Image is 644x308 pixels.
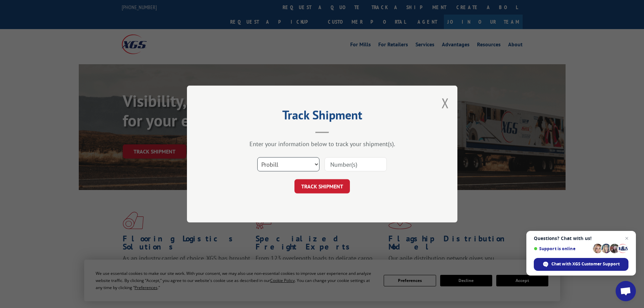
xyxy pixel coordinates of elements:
[325,157,387,171] input: Number(s)
[294,179,350,193] button: TRACK SHIPMENT
[221,110,424,123] h2: Track Shipment
[616,281,636,301] a: Open chat
[221,140,424,148] div: Enter your information below to track your shipment(s).
[534,236,628,241] span: Questions? Chat with us!
[442,94,449,112] button: Close modal
[551,261,620,267] span: Chat with XGS Customer Support
[534,246,591,251] span: Support is online
[534,258,628,271] span: Chat with XGS Customer Support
